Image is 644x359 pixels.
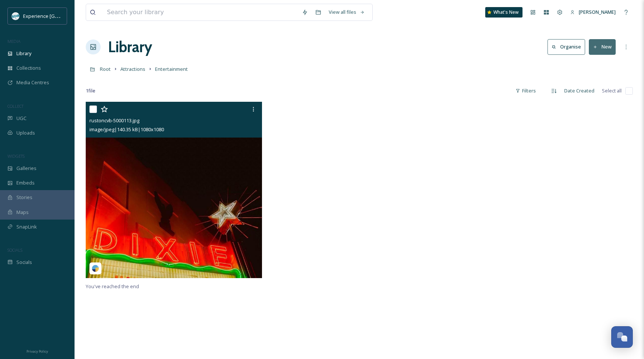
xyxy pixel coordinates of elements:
[547,39,589,54] a: Organise
[512,84,540,98] div: Filters
[579,9,616,15] span: [PERSON_NAME]
[16,179,35,186] span: Embeds
[86,102,262,278] img: rustoncvb-5000113.jpg
[92,265,99,272] img: snapsea-logo.png
[561,84,598,98] div: Date Created
[7,153,25,159] span: WIDGETS
[16,194,32,201] span: Stories
[16,50,31,57] span: Library
[89,117,139,124] span: rustoncvb-5000113.jpg
[100,64,111,73] a: Root
[16,115,26,122] span: UGC
[26,349,48,354] span: Privacy Policy
[16,79,49,86] span: Media Centres
[16,165,37,172] span: Galleries
[7,38,20,44] span: MEDIA
[89,126,164,133] span: image/jpeg | 140.35 kB | 1080 x 1080
[16,209,29,216] span: Maps
[7,247,22,253] span: SOCIALS
[155,66,188,72] span: Entertainment
[16,129,35,136] span: Uploads
[103,4,298,21] input: Search your library
[16,223,37,230] span: SnapLink
[589,39,616,54] button: New
[16,64,41,72] span: Collections
[16,259,32,266] span: Socials
[325,5,369,19] a: View all files
[611,326,633,348] button: Open Chat
[86,87,95,94] span: 1 file
[23,12,97,19] span: Experience [GEOGRAPHIC_DATA]
[26,346,48,355] a: Privacy Policy
[547,39,585,54] button: Organise
[100,66,111,72] span: Root
[120,64,145,73] a: Attractions
[485,7,523,18] a: What's New
[86,283,139,290] span: You've reached the end
[155,64,188,73] a: Entertainment
[120,66,145,72] span: Attractions
[108,36,152,58] a: Library
[566,5,619,19] a: [PERSON_NAME]
[7,103,23,109] span: COLLECT
[602,87,622,94] span: Select all
[12,12,19,20] img: 24IZHUKKFBA4HCESFN4PRDEIEY.avif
